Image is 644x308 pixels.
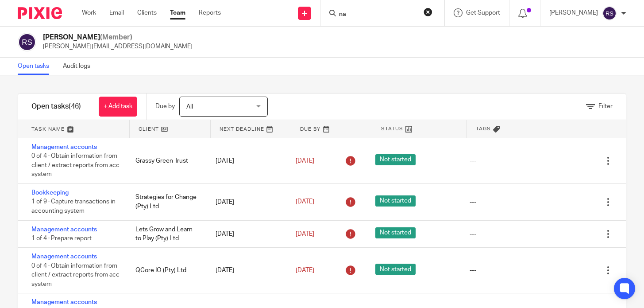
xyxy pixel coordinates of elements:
[99,97,137,117] a: + Add task
[31,190,69,196] a: Bookkeeping
[549,8,598,17] p: [PERSON_NAME]
[381,125,403,133] span: Status
[375,195,416,207] span: Not started
[127,152,207,170] div: Grassy Green Trust
[69,103,81,110] span: (46)
[31,299,97,305] a: Management accounts
[100,34,132,41] span: (Member)
[470,230,476,238] div: ---
[31,235,92,242] span: 1 of 4 · Prepare report
[31,144,97,150] a: Management accounts
[31,253,97,260] a: Management accounts
[598,103,613,109] span: Filter
[470,156,476,165] div: ---
[207,193,287,211] div: [DATE]
[63,58,97,75] a: Audit logs
[137,8,157,17] a: Clients
[470,198,476,207] div: ---
[470,266,476,275] div: ---
[296,231,314,237] span: [DATE]
[602,6,617,20] img: svg%3E
[18,33,36,51] img: svg%3E
[375,227,416,238] span: Not started
[296,267,314,273] span: [DATE]
[18,58,56,75] a: Open tasks
[207,225,287,243] div: [DATE]
[31,226,97,233] a: Management accounts
[186,104,193,110] span: All
[375,154,416,165] span: Not started
[127,188,207,215] div: Strategies for Change (Pty) Ltd
[127,261,207,279] div: QCore IO (Pty) Ltd
[18,7,62,19] img: Pixie
[170,8,185,17] a: Team
[296,199,314,205] span: [DATE]
[31,263,120,287] span: 0 of 4 · Obtain information from client / extract reports from acc system
[199,8,221,17] a: Reports
[296,158,314,164] span: [DATE]
[155,102,175,111] p: Due by
[424,8,432,16] button: Clear
[207,261,287,279] div: [DATE]
[82,8,96,17] a: Work
[31,199,116,214] span: 1 of 9 · Capture transactions in accounting system
[43,42,193,51] p: [PERSON_NAME][EMAIL_ADDRESS][DOMAIN_NAME]
[31,102,81,111] h1: Open tasks
[109,8,124,17] a: Email
[375,264,416,275] span: Not started
[476,125,491,133] span: Tags
[207,152,287,170] div: [DATE]
[466,10,500,16] span: Get Support
[338,11,418,19] input: Search
[43,33,193,42] h2: [PERSON_NAME]
[31,153,120,178] span: 0 of 4 · Obtain information from client / extract reports from acc system
[127,221,207,248] div: Lets Grow and Learn to Play (Pty) Ltd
